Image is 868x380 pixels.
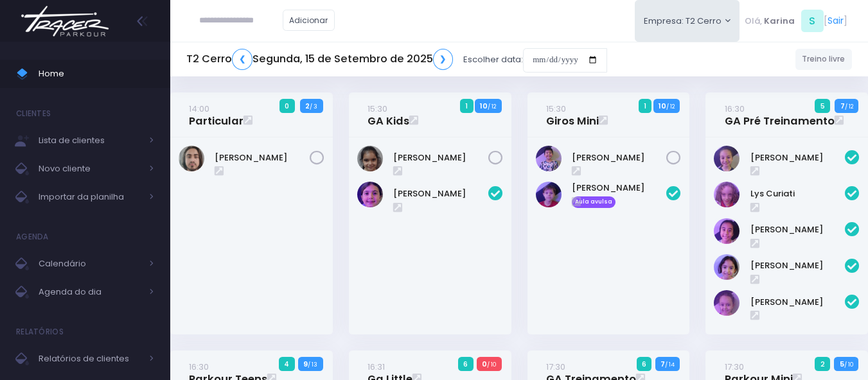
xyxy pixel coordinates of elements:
[179,146,204,171] img: Henrique De Castlho Ferreira
[16,319,64,345] h4: Relatórios
[840,101,845,111] strong: 7
[740,6,852,35] div: [ ]
[666,103,675,110] small: / 12
[310,103,317,110] small: / 3
[637,357,652,371] span: 6
[665,361,675,368] small: / 14
[801,10,824,32] span: S
[458,357,474,371] span: 6
[482,359,487,369] strong: 0
[659,101,666,111] strong: 10
[39,189,141,205] span: Importar da planilha
[750,296,846,309] a: [PERSON_NAME]
[714,218,740,244] img: Marissa Razo Uno
[639,99,652,113] span: 1
[546,361,565,373] small: 17:30
[305,101,310,111] strong: 2
[393,151,488,164] a: [PERSON_NAME]
[283,10,335,31] a: Adicionar
[308,361,317,368] small: / 13
[189,102,244,128] a: 14:00Particular
[189,103,209,115] small: 14:00
[368,361,385,373] small: 16:31
[368,103,387,115] small: 15:30
[16,101,51,126] h4: Clientes
[660,359,665,369] strong: 7
[433,49,454,70] a: ❯
[750,223,846,236] a: [PERSON_NAME]
[815,357,830,371] span: 2
[215,151,310,164] a: [PERSON_NAME]
[393,187,488,200] a: [PERSON_NAME]
[39,65,154,82] span: Home
[536,146,562,171] img: Leonardo Arina Scudeller
[546,102,599,128] a: 15:30Giros Mini
[725,361,744,373] small: 17:30
[39,132,141,149] span: Lista de clientes
[357,182,383,207] img: Livia Lopes
[186,45,607,74] div: Escolher data:
[714,254,740,280] img: Rafaela Matos
[232,49,252,70] a: ❮
[279,99,295,113] span: 0
[750,259,846,272] a: [PERSON_NAME]
[714,146,740,171] img: Chloe Miglio
[745,15,762,28] span: Olá,
[750,151,846,164] a: [PERSON_NAME]
[714,290,740,316] img: Valentina Mesquita
[39,160,141,177] span: Novo cliente
[303,359,308,369] strong: 9
[840,359,844,369] strong: 5
[186,49,453,70] h5: T2 Cerro Segunda, 15 de Setembro de 2025
[487,361,496,368] small: / 10
[845,103,853,110] small: / 12
[368,102,409,128] a: 15:30GA Kids
[750,187,846,200] a: Lys Curiati
[764,15,795,28] span: Karina
[39,284,141,300] span: Agenda do dia
[39,350,141,367] span: Relatórios de clientes
[714,182,740,207] img: Lys Curiati
[16,224,49,250] h4: Agenda
[488,103,496,110] small: / 12
[572,196,616,208] span: Aula avulsa
[795,49,853,70] a: Treino livre
[725,102,835,128] a: 16:30GA Pré Treinamento
[189,361,209,373] small: 16:30
[572,151,667,164] a: [PERSON_NAME]
[815,99,830,113] span: 5
[572,182,667,194] a: [PERSON_NAME]
[279,357,295,371] span: 4
[844,361,853,368] small: / 10
[39,255,141,272] span: Calendário
[725,103,745,115] small: 16:30
[536,182,562,207] img: André Thormann Poyart
[546,103,566,115] small: 15:30
[460,99,474,113] span: 1
[828,14,844,28] a: Sair
[480,101,488,111] strong: 10
[357,146,383,171] img: Laura da Silva Borges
